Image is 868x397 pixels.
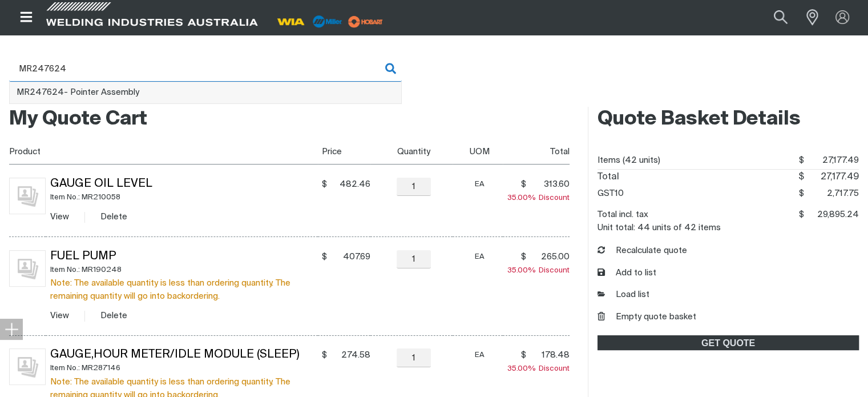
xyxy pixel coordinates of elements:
img: hide socials [5,322,18,336]
dt: Unit total: 44 units of 42 items [597,223,721,232]
span: Discount [507,267,570,274]
span: $ [799,210,804,219]
span: 2,717.75 [804,185,859,202]
a: Load list [597,288,649,302]
span: 35.00% [507,194,539,202]
span: 407.69 [330,251,370,263]
dt: Total [597,170,619,185]
a: Gauge,Hour Meter/Idle Module (Sleep) [50,349,300,360]
span: 274.58 [330,350,370,361]
th: Product [9,139,318,165]
span: 178.48 [530,350,570,361]
div: Item No.: MR210058 [50,191,318,204]
span: $ [322,251,327,263]
button: Delete Gauge Oil Level [100,210,127,223]
button: Recalculate quote [597,244,687,258]
a: miller [345,17,386,26]
th: UOM [453,139,503,165]
a: GET QUOTE [597,335,859,350]
span: $ [521,251,526,263]
dt: Total incl. tax [597,206,648,223]
img: No image for this product [9,250,46,287]
img: No image for this product [9,178,46,214]
dt: GST10 [597,185,624,202]
img: No image for this product [9,348,46,385]
span: 29,895.24 [804,206,859,223]
div: Product or group for quick order [9,56,859,99]
span: $ [521,350,526,361]
div: Item No.: MR190248 [50,263,318,276]
span: 35.00% [507,365,539,372]
button: Empty quote basket [597,311,696,324]
span: 27,177.49 [804,170,859,185]
span: MR247624 [17,88,64,97]
span: $ [799,156,804,165]
a: Fuel Pump [50,251,116,262]
span: $ [322,350,327,361]
span: Discount [507,194,570,202]
div: EA [457,250,503,263]
a: View Gauge Oil Level [50,212,69,221]
span: GET QUOTE [599,335,858,350]
a: Gauge Oil Level [50,178,152,190]
span: 313.60 [530,179,570,190]
span: 35.00% [507,267,539,274]
ul: Suggestions [10,82,401,104]
th: Quantity [370,139,453,165]
span: 27,177.49 [804,152,859,169]
span: $ [521,179,526,190]
h2: My Quote Cart [9,107,570,132]
span: $ [322,179,327,190]
input: Product name or item number... [9,56,402,82]
img: miller [345,13,386,30]
span: $ [798,173,804,182]
div: EA [457,348,503,362]
span: $ [799,189,804,198]
span: 265.00 [530,251,570,263]
th: Total [503,139,570,165]
button: Search products [761,5,800,30]
th: Price [318,139,370,165]
a: View Fuel Pump [50,311,69,320]
h2: Quote Basket Details [597,107,859,132]
button: Delete Fuel Pump [100,309,127,322]
div: Note: The available quantity is less than ordering quantity. The remaining quantity will go into ... [50,276,318,303]
input: Product name or item number... [747,5,800,30]
div: EA [457,178,503,191]
button: Add to list [597,267,656,280]
span: - Pointer Assembly [17,88,139,97]
dt: Items (42 units) [597,152,660,169]
span: Discount [507,365,570,372]
div: Item No.: MR287146 [50,362,318,375]
span: 482.46 [330,179,370,190]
